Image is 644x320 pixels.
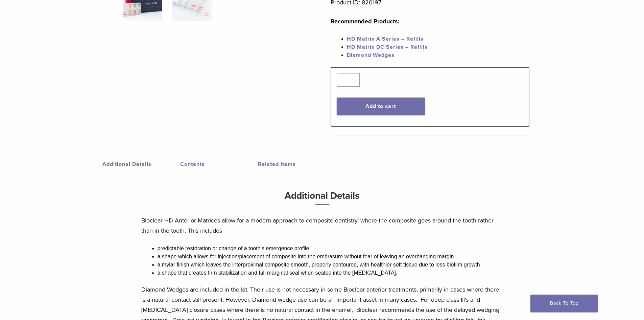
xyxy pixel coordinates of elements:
[158,244,503,253] li: predictable restoration or change of a tooth’s emergence profile
[180,155,258,174] a: Contents
[141,215,503,236] p: Bioclear HD Anterior Matrices allow for a modern approach to composite dentistry, where the compo...
[530,295,598,312] a: Back To Top
[158,269,503,277] li: a shape that creates firm stabilization and full marginal seal when seated into the [MEDICAL_DATA].
[347,44,428,50] a: HD Matrix DC Series – Refills
[141,188,503,210] h3: Additional Details
[102,155,180,174] a: Additional Details
[158,253,503,261] li: a shape which allows for injection/placement of composite into the embrasure without fear of leav...
[347,52,395,59] a: Diamond Wedges
[331,18,400,25] strong: Recommended Products:
[337,98,425,115] button: Add to cart
[158,261,503,269] li: a mylar finish which leaves the interproximal composite smooth, properly contoured, with healthie...
[258,155,336,174] a: Related Items
[347,36,424,42] a: HD Matrix A Series – Refills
